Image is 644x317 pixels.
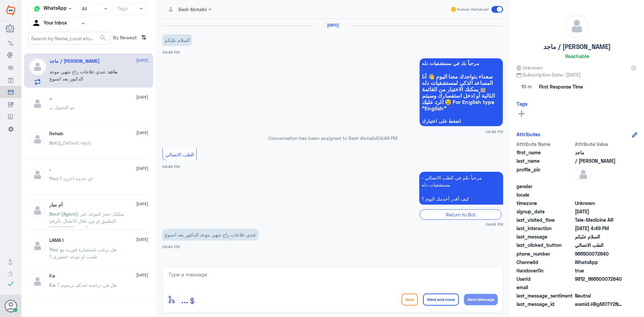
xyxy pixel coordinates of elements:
[49,131,63,137] h5: Rehab
[517,292,574,299] span: last_message_sentiment
[116,5,128,13] div: Tags
[517,131,540,137] h6: Attributes
[29,58,46,75] img: defaultAdmin.png
[575,242,624,249] span: الطب الاتصالي
[517,275,574,282] span: UserId
[575,301,624,308] span: wamid.HBgMOTY2NTAwMDcyNjQwFQIAEhggQUNBNjhCQjg2NzdFRjA3OUQ0QzUzRTdGRDZBNDI0NDYA
[49,175,57,181] span: You
[423,294,459,306] button: Send and close
[57,140,92,146] span: : Default reply
[162,34,192,46] p: 14/9/2025, 4:48 PM
[136,272,148,278] span: [DATE]
[32,4,42,14] img: whatsapp.png
[517,301,574,308] span: last_message_id
[517,71,637,78] span: Subscription Date : [DATE]
[49,211,124,231] span: : يمكنك حجز الموعد عبر التطبيق او من خلال الاتصال بالرقم الموحد 920012222
[575,149,624,156] span: ماجد
[29,202,46,219] img: defaultAdmin.png
[110,32,139,45] span: By Newest
[32,18,42,29] img: yourInbox.svg
[539,83,583,90] span: First Response Time
[517,259,574,266] span: ChannelId
[49,58,100,64] h5: ماجد / ابوعبدالرحمن
[136,57,148,63] span: [DATE]
[162,164,180,169] span: 04:49 PM
[57,175,93,181] span: : اي خدمه اخرى ؟
[49,247,116,259] span: : هل ترغب باستشارة فورية مع طبيب او موعد حضوري ؟
[565,53,589,59] h6: Reachable
[543,43,611,51] h5: ماجد / [PERSON_NAME]
[29,237,46,254] img: defaultAdmin.png
[29,273,46,290] img: defaultAdmin.png
[486,221,503,227] span: 04:49 PM
[55,282,116,288] span: : هل في دراسة عندكم برسوم ؟
[575,141,624,148] span: Attribute Value
[517,284,574,291] span: email
[575,200,624,207] span: Unknown
[136,130,148,136] span: [DATE]
[49,202,63,208] h5: أم ميار
[49,69,108,82] span: : عندي علاجات راح تنتهي موعد الدكتور بعد اسبوع
[108,69,117,74] span: ماجد
[136,165,148,171] span: [DATE]
[29,95,46,112] img: defaultAdmin.png
[517,191,574,198] span: locale
[486,129,503,135] span: 04:48 PM
[422,73,500,111] span: سعداء بتواجدك معنا اليوم 👋 أنا المساعد الذكي لمستشفيات دله 🤖 يمكنك الاختيار من القائمة التالية أو...
[575,225,624,232] span: 2025-09-14T13:49:24.93Z
[566,15,588,38] img: defaultAdmin.png
[575,233,624,240] span: السلام عليكم
[136,201,148,207] span: [DATE]
[517,233,574,240] span: last_message
[49,237,64,243] h5: LAMA !
[575,250,624,257] span: 966500072640
[517,225,574,232] span: last_interaction
[49,273,55,279] h5: F.a
[49,247,57,252] span: You
[575,191,624,198] span: null
[517,64,543,71] span: Unknown
[517,200,574,207] span: timezone
[464,294,498,305] button: Send Message
[575,166,592,183] img: defaultAdmin.png
[165,152,194,157] span: الطب الاتصالي
[162,135,503,142] p: Conversation has been assigned to Badr Alotaibi
[575,157,624,164] span: / ابوعبدالرحمن
[575,284,624,291] span: null
[517,149,574,156] span: first_name
[575,183,624,190] span: null
[575,208,624,215] span: 2025-09-14T13:48:57.822Z
[517,267,574,274] span: HandoverOn
[49,95,52,101] h5: ..
[517,157,574,164] span: last_name
[7,280,15,288] i: check
[575,259,624,266] span: 2
[29,32,110,44] input: Search by Name, Local etc…
[49,104,52,110] span: ..
[99,33,107,44] button: search
[136,236,148,243] span: [DATE]
[422,118,500,124] span: اضغط على اختيارك
[517,141,574,148] span: Attribute Name
[517,242,574,249] span: last_clicked_button
[136,94,148,100] span: [DATE]
[52,104,74,110] span: : تم التحويل
[99,34,107,42] span: search
[517,101,528,107] h6: Tags
[419,172,503,205] p: 14/9/2025, 4:49 PM
[181,292,188,307] button: ...
[29,131,46,148] img: defaultAdmin.png
[181,293,188,305] span: ...
[457,6,489,12] span: Human Handover
[517,216,574,223] span: last_visited_flow
[517,208,574,215] span: signup_date
[517,183,574,190] span: gender
[314,23,351,28] h6: [DATE]
[49,211,78,217] span: Nouf (Agent)
[377,135,397,141] span: 04:49 PM
[29,166,46,183] img: defaultAdmin.png
[162,245,180,249] span: 04:49 PM
[517,250,574,257] span: phone_number
[49,166,51,172] h5: .
[422,61,500,66] span: مرحباً بك في مستشفيات دله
